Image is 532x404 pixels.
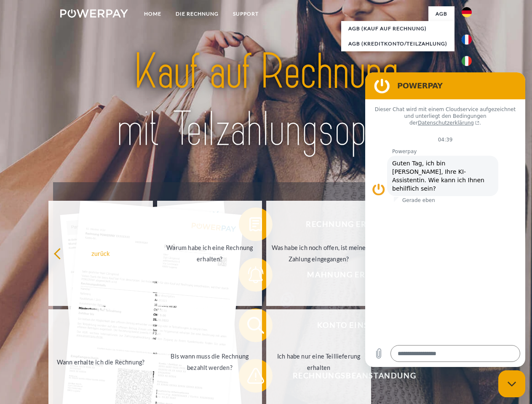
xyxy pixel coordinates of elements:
[266,201,371,306] a: Was habe ich noch offen, ist meine Zahlung eingegangen?
[462,35,472,45] img: fr
[137,6,168,21] a: Home
[226,6,266,21] a: SUPPORT
[162,242,257,265] div: Warum habe ich eine Rechnung erhalten?
[80,40,452,161] img: title-powerpay_de.svg
[428,6,454,21] a: agb
[60,9,128,18] img: logo-powerpay-white.svg
[462,56,472,66] img: it
[53,247,148,259] div: zurück
[341,21,454,36] a: AGB (Kauf auf Rechnung)
[271,351,366,373] div: Ich habe nur eine Teillieferung erhalten
[365,72,525,367] iframe: Messaging-Fenster
[341,36,454,51] a: AGB (Kreditkonto/Teilzahlung)
[53,356,148,367] div: Wann erhalte ich die Rechnung?
[462,7,472,17] img: de
[498,370,525,397] iframe: Schaltfläche zum Öffnen des Messaging-Fensters; Konversation läuft
[168,6,226,21] a: DIE RECHNUNG
[162,351,257,373] div: Bis wann muss die Rechnung bezahlt werden?
[271,242,366,265] div: Was habe ich noch offen, ist meine Zahlung eingegangen?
